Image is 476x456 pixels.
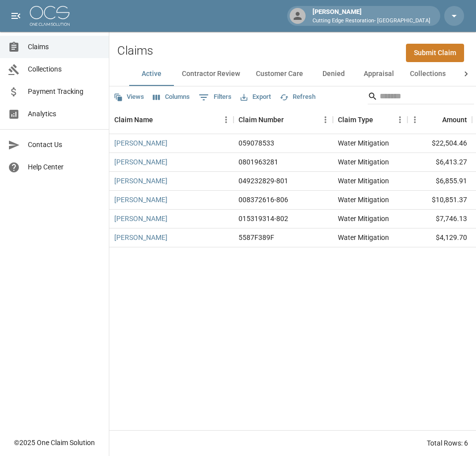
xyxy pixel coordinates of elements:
div: 008372616-806 [238,195,288,205]
div: Claim Name [109,106,234,134]
div: Claim Name [114,106,153,134]
a: [PERSON_NAME] [114,157,167,167]
p: Cutting Edge Restoration- [GEOGRAPHIC_DATA] [313,17,430,25]
div: Search [368,88,474,106]
button: Show filters [196,89,234,105]
div: Water Mitigation [338,214,389,224]
button: Collections [402,62,454,86]
div: dynamic tabs [129,62,456,86]
button: Export [238,89,273,105]
button: open drawer [6,6,26,26]
button: Select columns [151,89,192,105]
button: Menu [393,112,407,127]
div: 049232829-801 [238,176,288,186]
div: Claim Number [238,106,284,134]
button: Active [129,62,174,86]
span: Claims [28,42,101,52]
div: Claim Type [333,106,407,134]
div: $22,504.46 [407,134,472,153]
button: Menu [318,112,333,127]
div: Claim Type [338,106,373,134]
a: Submit Claim [406,44,464,62]
button: Sort [153,113,167,127]
div: Total Rows: 6 [427,438,468,448]
div: Water Mitigation [338,232,389,242]
a: [PERSON_NAME] [114,176,167,186]
button: Appraisal [356,62,402,86]
div: [PERSON_NAME] [309,7,434,25]
span: Analytics [28,109,101,119]
div: Water Mitigation [338,176,389,186]
div: Amount [442,106,467,134]
div: © 2025 One Claim Solution [14,438,95,448]
span: Collections [28,64,101,75]
button: Views [111,89,147,105]
div: 0801963281 [238,157,278,167]
div: 015319314-802 [238,214,288,224]
div: $7,746.13 [407,210,472,228]
div: Water Mitigation [338,195,389,205]
span: Contact Us [28,140,101,150]
button: Customer Care [248,62,311,86]
div: $4,129.70 [407,228,472,247]
div: 5587F389F [238,232,274,242]
a: [PERSON_NAME] [114,214,167,224]
button: Menu [219,112,234,127]
div: Water Mitigation [338,157,389,167]
button: Refresh [277,89,318,105]
div: Claim Number [234,106,333,134]
span: Payment Tracking [28,86,101,97]
div: Amount [407,106,472,134]
button: Contractor Review [174,62,248,86]
span: Help Center [28,162,101,172]
button: Sort [284,113,298,127]
a: [PERSON_NAME] [114,232,167,242]
div: 059078533 [238,138,274,148]
div: $10,851.37 [407,191,472,210]
a: [PERSON_NAME] [114,195,167,205]
a: [PERSON_NAME] [114,138,167,148]
button: Denied [311,62,356,86]
button: Sort [428,113,442,127]
img: ocs-logo-white-transparent.png [30,6,70,26]
div: $6,855.91 [407,172,472,191]
div: Water Mitigation [338,138,389,148]
h2: Claims [117,44,153,58]
button: Sort [373,113,387,127]
button: Menu [407,112,422,127]
div: $6,413.27 [407,153,472,172]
